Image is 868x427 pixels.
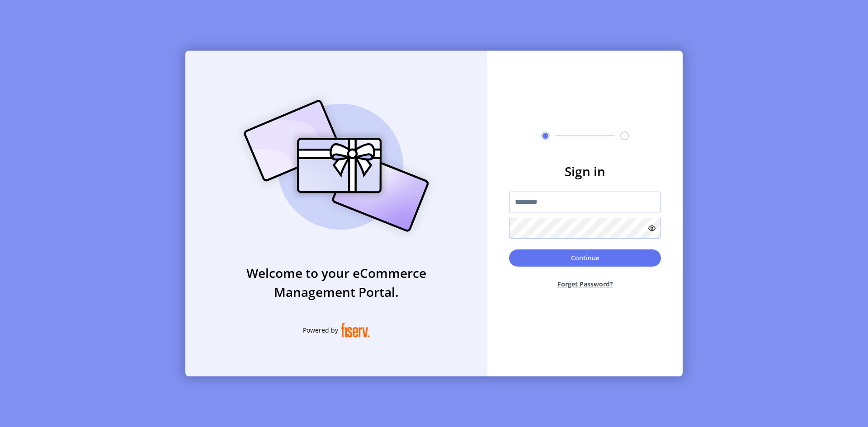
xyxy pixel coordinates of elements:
[509,162,661,181] h3: Sign in
[509,272,661,296] button: Forget Password?
[303,325,338,335] span: Powered by
[230,90,443,242] img: card_Illustration.svg
[185,263,487,301] h3: Welcome to your eCommerce Management Portal.
[509,249,661,267] button: Continue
